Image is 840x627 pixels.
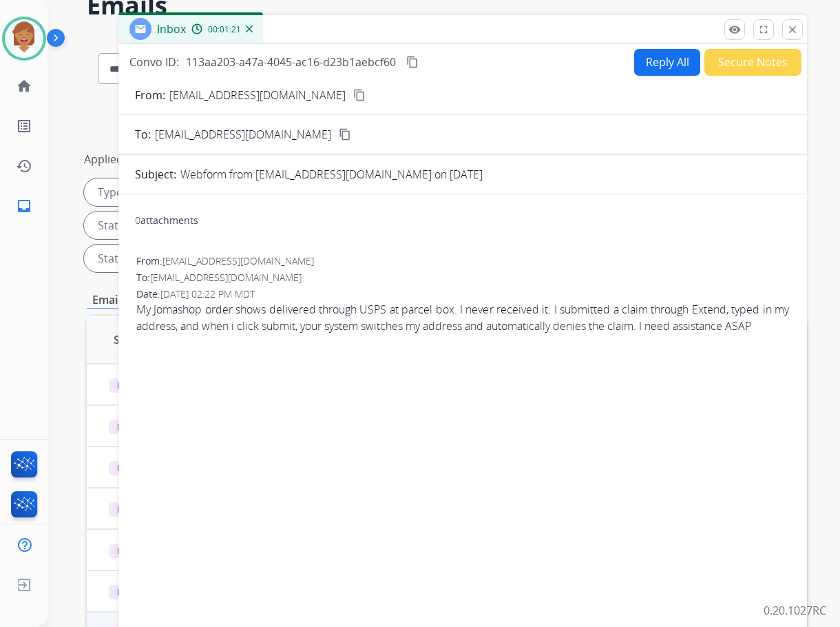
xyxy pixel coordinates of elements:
div: Date: [136,287,789,301]
span: 00:01:21 [208,24,241,35]
mat-icon: remove_red_eye [728,23,741,36]
p: [EMAIL_ADDRESS][DOMAIN_NAME] [169,87,346,103]
span: [EMAIL_ADDRESS][DOMAIN_NAME] [162,254,314,267]
span: My Jomashop order shows delivered through USPS at parcel box. I never received it. I submitted a ... [136,301,789,334]
span: Status [114,331,149,348]
span: New - Initial [109,420,173,434]
div: Status: On-hold – Internal [84,212,263,239]
p: To: [135,126,151,143]
mat-icon: content_copy [406,56,419,68]
mat-icon: content_copy [339,128,351,141]
div: attachments [135,214,198,227]
span: [EMAIL_ADDRESS][DOMAIN_NAME] [150,271,302,284]
button: Secure Notes [704,49,801,76]
p: Convo ID: [129,54,179,70]
span: New - Initial [109,502,173,517]
div: Status: On Hold - Servicers [84,245,269,272]
mat-icon: fullscreen [757,23,770,36]
span: New - Initial [109,585,173,599]
div: Type: Reguard CS [84,178,221,206]
button: Reply All [634,49,700,76]
span: 113aa203-a47a-4045-ac16-d23b1aebcf60 [186,54,396,70]
mat-icon: home [16,78,32,94]
span: [EMAIL_ADDRESS][DOMAIN_NAME] [155,126,331,143]
div: From: [136,254,789,268]
mat-icon: history [16,158,32,174]
mat-icon: list_alt [16,118,32,134]
span: Inbox [157,21,186,37]
span: New - Initial [109,378,173,393]
mat-icon: close [786,23,799,36]
p: From: [135,87,165,103]
p: Emails (7) [87,291,147,309]
p: Webform from [EMAIL_ADDRESS][DOMAIN_NAME] on [DATE] [180,166,483,183]
span: New - Initial [109,461,173,475]
p: Subject: [135,166,176,183]
mat-icon: inbox [16,198,32,214]
div: To: [136,271,789,285]
img: avatar [5,19,43,58]
p: Applied filters: [84,151,158,167]
span: 0 [135,214,140,227]
mat-icon: content_copy [353,89,366,101]
p: 0.20.1027RC [764,602,826,619]
span: New - Initial [109,544,173,558]
span: [DATE] 02:22 PM MDT [160,287,255,300]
